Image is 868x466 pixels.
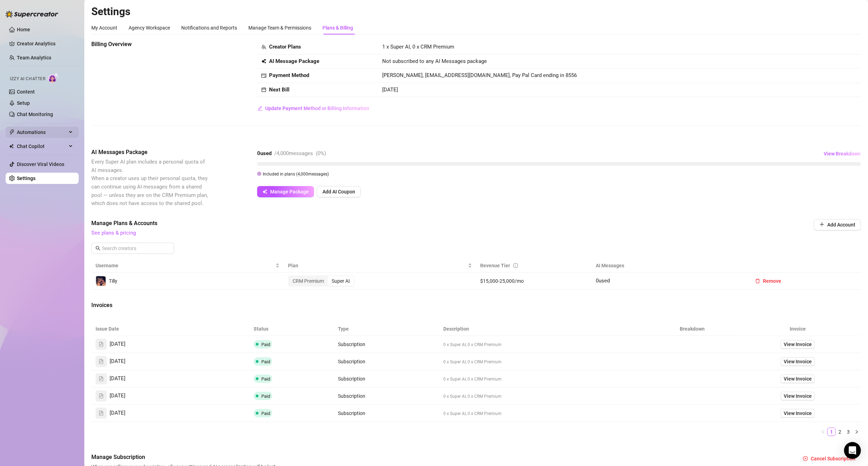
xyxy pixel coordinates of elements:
[261,45,266,50] span: team
[129,24,170,32] div: Agency Workspace
[270,189,309,194] span: Manage Package
[91,301,209,309] span: Invoices
[781,392,815,400] a: View Invoice
[819,428,827,436] button: left
[10,76,45,82] span: Izzy AI Chatter
[91,24,117,32] div: My Account
[99,394,104,398] span: file-text
[797,453,861,464] button: Cancel Subscription
[96,246,100,251] span: search
[382,44,454,50] span: 1 x Super AI, 0 x CRM Premium
[257,186,314,197] button: Manage Package
[811,456,855,461] span: Cancel Subscription
[288,275,354,287] div: segmented control
[261,411,270,416] span: Paid
[334,388,439,405] td: Subscription
[443,359,502,364] span: 0 x Super AI, 0 x CRM Premium
[596,277,610,284] span: 0 used
[257,103,370,114] button: Update Payment Method or Billing Information
[439,336,650,353] td: 0 x Super AI, 0 x CRM Premium
[99,411,104,416] span: file-text
[784,375,812,383] span: View Invoice
[261,87,266,92] span: calendar
[316,150,326,157] span: ( 0 %)
[481,263,510,268] span: Revenue Tier
[334,322,439,336] th: Type
[17,141,67,152] span: Chat Copilot
[763,278,781,284] span: Remove
[91,230,136,236] a: See plans & pricing
[836,428,844,436] li: 2
[274,150,313,157] span: / 4,000 messages
[382,57,487,66] span: Not subscribed to any AI Messages package
[439,370,650,388] td: 0 x Super AI, 0 x CRM Premium
[803,456,808,461] span: close-circle
[91,259,284,273] th: Username
[855,430,859,434] span: right
[269,58,319,64] strong: AI Message Package
[439,405,650,422] td: 0 x Super AI, 0 x CRM Premium
[96,276,106,286] img: Tilly
[334,370,439,388] td: Subscription
[257,106,262,111] span: edit
[334,336,439,353] td: Subscription
[17,175,35,181] a: Settings
[110,375,125,383] span: [DATE]
[91,5,861,18] h2: Settings
[110,409,125,417] span: [DATE]
[322,24,353,32] div: Plans & Billing
[99,376,104,381] span: file-text
[823,148,861,159] button: View Breakdown
[784,409,812,417] span: View Invoice
[821,430,825,434] span: left
[249,322,334,336] th: Status
[181,24,237,32] div: Notifications and Reports
[853,428,861,436] button: right
[443,342,502,347] span: 0 x Super AI, 0 x CRM Premium
[9,144,14,149] img: Chat Copilot
[824,151,861,157] span: View Breakdown
[17,89,35,95] a: Content
[110,357,125,366] span: [DATE]
[439,388,650,405] td: 0 x Super AI, 0 x CRM Premium
[820,222,824,227] span: plus
[439,353,650,370] td: 0 x Super AI, 0 x CRM Premium
[439,322,650,336] th: Description
[828,428,835,436] a: 1
[443,377,502,382] span: 0 x Super AI, 0 x CRM Premium
[17,111,53,117] a: Chat Monitoring
[735,322,861,336] th: Invoice
[755,279,760,283] span: delete
[334,405,439,422] td: Subscription
[382,87,398,93] span: [DATE]
[110,392,125,400] span: [DATE]
[17,127,67,138] span: Automations
[784,340,812,348] span: View Invoice
[836,428,844,436] a: 2
[814,219,861,230] button: Add Account
[17,100,30,106] a: Setup
[328,276,354,286] div: Super AI
[99,359,104,364] span: file-text
[781,357,815,366] a: View Invoice
[261,342,270,347] span: Paid
[265,106,369,111] span: Update Payment Method or Billing Information
[261,376,270,382] span: Paid
[257,150,272,157] strong: 0 used
[91,40,209,49] span: Billing Overview
[17,55,51,60] a: Team Analytics
[91,219,766,228] span: Manage Plans & Accounts
[269,87,289,93] strong: Next Bill
[17,161,64,167] a: Discover Viral Videos
[6,11,58,18] img: logo-BBDzfeDw.svg
[109,278,117,284] span: Tilly
[17,38,73,49] a: Creator Analytics
[844,442,861,459] div: Open Intercom Messenger
[269,72,309,78] strong: Payment Method
[844,428,852,436] a: 3
[102,244,164,252] input: Search creators
[110,340,125,349] span: [DATE]
[443,411,502,416] span: 0 x Super AI, 0 x CRM Premium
